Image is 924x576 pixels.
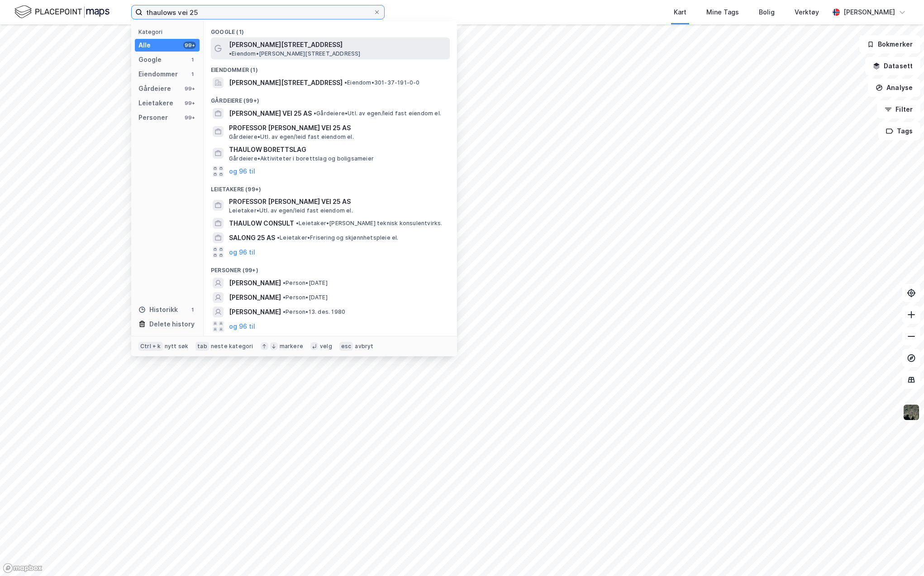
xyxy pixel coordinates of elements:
[229,218,294,229] span: THAULOW CONSULT
[229,321,255,332] button: og 96 til
[138,54,162,65] div: Google
[229,278,281,288] span: [PERSON_NAME]
[283,308,345,316] span: Person • 13. des. 1980
[138,69,178,80] div: Eiendommer
[204,179,457,195] div: Leietakere (99+)
[204,334,457,350] div: Historikk (1)
[229,155,374,162] span: Gårdeiere • Aktiviteter i borettslag og boligsameier
[229,50,232,57] span: •
[344,79,347,86] span: •
[138,40,151,51] div: Alle
[229,166,255,177] button: og 96 til
[189,56,196,63] div: 1
[165,343,189,350] div: nytt søk
[229,108,312,119] span: [PERSON_NAME] VEI 25 AS
[229,77,343,88] span: [PERSON_NAME][STREET_ADDRESS]
[903,404,920,421] img: 9k=
[229,247,255,258] button: og 96 til
[283,279,328,287] span: Person • [DATE]
[277,234,280,241] span: •
[283,308,286,315] span: •
[355,343,373,350] div: avbryt
[868,79,920,97] button: Analyse
[229,50,361,57] span: Eiendom • [PERSON_NAME][STREET_ADDRESS]
[195,342,209,351] div: tab
[878,122,920,140] button: Tags
[879,533,924,576] iframe: Chat Widget
[143,5,373,19] input: Søk på adresse, matrikkel, gårdeiere, leietakere eller personer
[204,21,457,38] div: Google (1)
[204,260,457,276] div: Personer (99+)
[229,39,343,50] span: [PERSON_NAME][STREET_ADDRESS]
[229,144,446,155] span: THAULOW BORETTSLAG
[320,343,332,350] div: velg
[183,42,196,49] div: 99+
[138,304,178,315] div: Historikk
[280,343,303,350] div: markere
[189,71,196,78] div: 1
[229,292,281,303] span: [PERSON_NAME]
[229,207,353,214] span: Leietaker • Utl. av egen/leid fast eiendom el.
[759,7,775,18] div: Bolig
[277,234,399,241] span: Leietaker • Frisering og skjønnhetspleie el.
[138,112,168,123] div: Personer
[296,220,299,227] span: •
[138,83,171,94] div: Gårdeiere
[229,232,275,243] span: SALONG 25 AS
[229,307,281,317] span: [PERSON_NAME]
[149,319,195,330] div: Delete history
[314,110,316,117] span: •
[859,35,920,53] button: Bokmerker
[138,98,173,109] div: Leietakere
[183,99,196,107] div: 99+
[204,90,457,106] div: Gårdeiere (99+)
[189,306,196,313] div: 1
[314,110,441,117] span: Gårdeiere • Utl. av egen/leid fast eiendom el.
[14,4,110,20] img: logo.f888ab2527a4732fd821a326f86c7f29.svg
[229,196,446,207] span: PROFESSOR [PERSON_NAME] VEI 25 AS
[183,85,196,92] div: 99+
[674,7,686,18] div: Kart
[843,7,895,18] div: [PERSON_NAME]
[204,59,457,76] div: Eiendommer (1)
[283,279,286,286] span: •
[211,343,253,350] div: neste kategori
[138,28,200,35] div: Kategori
[183,114,196,121] div: 99+
[339,342,353,351] div: esc
[706,7,739,18] div: Mine Tags
[283,294,328,301] span: Person • [DATE]
[3,563,43,573] a: Mapbox homepage
[865,57,920,75] button: Datasett
[296,220,443,227] span: Leietaker • [PERSON_NAME] teknisk konsulentvirks.
[283,294,286,301] span: •
[795,7,819,18] div: Verktøy
[879,533,924,576] div: Kontrollprogram for chat
[229,133,354,141] span: Gårdeiere • Utl. av egen/leid fast eiendom el.
[344,79,420,86] span: Eiendom • 301-37-191-0-0
[229,123,446,133] span: PROFESSOR [PERSON_NAME] VEI 25 AS
[877,100,920,118] button: Filter
[138,342,163,351] div: Ctrl + k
